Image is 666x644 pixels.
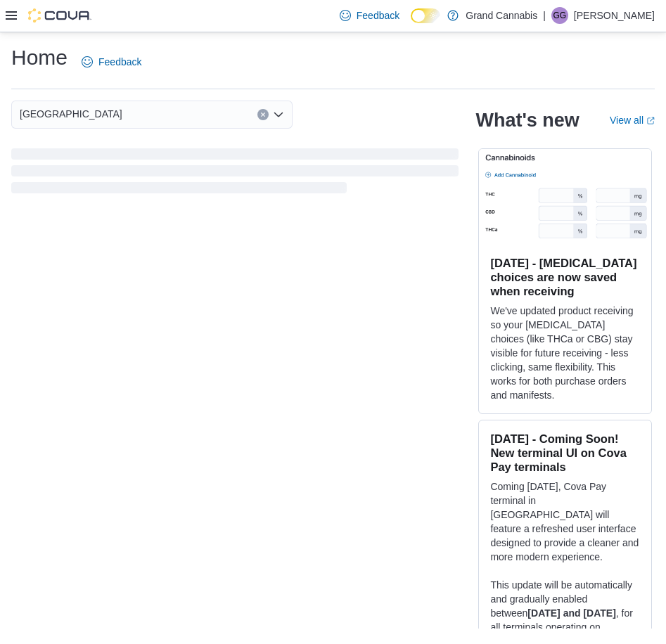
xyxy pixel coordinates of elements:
[411,8,440,23] input: Dark Mode
[466,7,537,24] p: Grand Cannabis
[98,55,141,69] span: Feedback
[11,44,68,72] h1: Home
[76,48,147,76] a: Feedback
[527,607,615,619] strong: [DATE] and [DATE]
[273,109,284,120] button: Open list of options
[490,256,640,298] h3: [DATE] - [MEDICAL_DATA] choices are now saved when receiving
[574,7,655,24] p: [PERSON_NAME]
[543,7,546,24] p: |
[20,105,122,122] span: [GEOGRAPHIC_DATA]
[610,115,655,126] a: View allExternal link
[28,8,91,22] img: Cova
[357,8,399,22] span: Feedback
[490,432,640,474] h3: [DATE] - Coming Soon! New terminal UI on Cova Pay terminals
[490,479,640,564] p: Coming [DATE], Cova Pay terminal in [GEOGRAPHIC_DATA] will feature a refreshed user interface des...
[257,109,269,120] button: Clear input
[11,151,459,196] span: Loading
[646,117,655,125] svg: External link
[490,304,640,402] p: We've updated product receiving so your [MEDICAL_DATA] choices (like THCa or CBG) stay visible fo...
[553,7,567,24] span: GG
[411,23,411,24] span: Dark Mode
[475,109,579,131] h2: What's new
[551,7,568,24] div: Greg Gaudreau
[334,1,405,30] a: Feedback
